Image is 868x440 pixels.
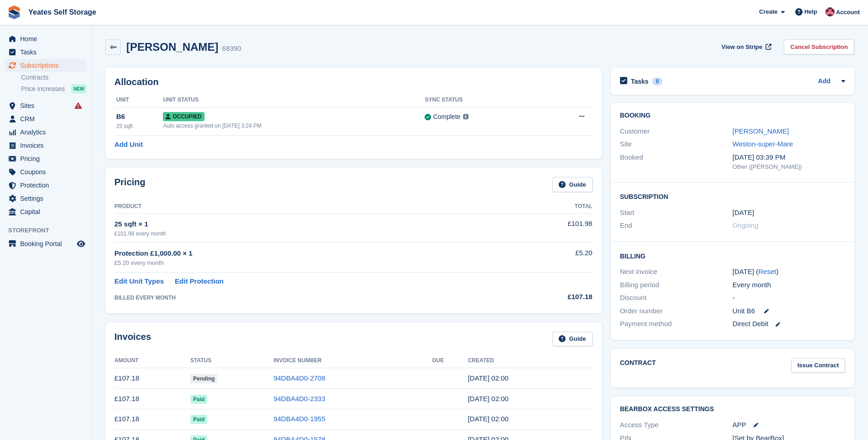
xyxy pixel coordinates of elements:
span: Analytics [20,126,75,139]
div: BILLED EVERY MONTH [114,294,504,302]
span: Storefront [8,226,91,235]
a: menu [5,237,86,250]
div: - [733,293,845,303]
div: Booked [620,152,733,172]
span: Invoices [20,139,75,152]
th: Status [190,354,274,368]
div: £107.18 [504,292,592,302]
div: Discount [620,293,733,303]
a: Weston-super-Mare [733,140,793,148]
a: menu [5,99,86,112]
time: 2025-01-28 01:00:00 UTC [733,208,754,218]
span: Create [759,7,777,16]
div: £101.98 every month [114,230,504,238]
div: Order number [620,306,733,317]
div: Complete [433,112,460,122]
a: 94DBA4D0-2333 [274,395,325,402]
a: Guide [552,177,593,192]
a: menu [5,113,86,125]
div: [DATE] 03:39 PM [733,152,845,163]
div: End [620,220,733,231]
div: Direct Debit [733,319,845,329]
a: Price increases NEW [21,84,86,94]
td: £101.98 [504,214,592,242]
a: menu [5,152,86,165]
span: Paid [190,395,207,404]
span: Occupied [163,112,204,121]
div: Site [620,139,733,150]
a: menu [5,32,86,45]
span: CRM [20,113,75,125]
th: Total [504,199,592,214]
span: Ongoing [733,221,759,229]
span: View on Stripe [722,43,762,52]
time: 2025-07-28 01:00:50 UTC [468,395,508,402]
span: Subscriptions [20,59,75,72]
span: Price increases [21,85,65,93]
span: Sites [20,99,75,112]
a: Add Unit [114,140,143,150]
div: Protection £1,000.00 × 1 [114,248,504,259]
td: £107.18 [114,409,190,429]
div: Auto access granted on [DATE] 3:24 PM [163,122,425,130]
td: £107.18 [114,368,190,389]
div: NEW [71,84,86,93]
th: Invoice Number [274,354,432,368]
div: Access Type [620,420,733,430]
a: menu [5,166,86,178]
h2: Billing [620,251,845,260]
a: menu [5,126,86,139]
div: Every month [733,280,845,290]
div: 25 sqft [116,122,163,130]
a: Yeates Self Storage [25,5,100,20]
a: Contracts [21,73,86,82]
th: Product [114,199,504,214]
div: Other ([PERSON_NAME]) [733,162,845,172]
h2: Allocation [114,77,593,87]
a: menu [5,179,86,192]
span: Settings [20,192,75,205]
img: icon-info-grey-7440780725fd019a000dd9b08b2336e03edf1995a4989e88bcd33f0948082b44.svg [463,114,469,119]
h2: Invoices [114,332,151,347]
div: Billing period [620,280,733,290]
a: View on Stripe [718,39,773,54]
div: Next invoice [620,267,733,277]
a: 94DBA4D0-2708 [274,374,325,382]
a: Edit Protection [175,276,224,287]
span: Account [836,8,860,17]
h2: BearBox Access Settings [620,406,845,413]
i: Smart entry sync failures have occurred [75,102,82,109]
a: menu [5,46,86,59]
th: Amount [114,354,190,368]
div: 25 sqft × 1 [114,219,504,230]
img: James Griffin [825,7,835,16]
time: 2025-08-28 01:00:21 UTC [468,374,508,382]
th: Created [468,354,592,368]
a: 94DBA4D0-1955 [274,415,325,423]
a: Edit Unit Types [114,276,164,287]
td: £5.20 [504,243,592,273]
span: Pending [190,374,217,383]
span: Help [804,7,817,16]
div: B6 [116,112,163,122]
a: Reset [758,268,776,275]
div: 0 [652,77,663,86]
h2: Contract [620,358,656,373]
h2: Subscription [620,192,845,201]
h2: Booking [620,112,845,119]
h2: Tasks [631,77,649,86]
span: Protection [20,179,75,192]
div: Payment method [620,319,733,329]
a: [PERSON_NAME] [733,127,789,135]
h2: [PERSON_NAME] [126,41,218,53]
a: Preview store [75,238,86,249]
a: menu [5,205,86,218]
div: [DATE] ( ) [733,267,845,277]
img: stora-icon-8386f47178a22dfd0bd8f6a31ec36ba5ce8667c1dd55bd0f319d3a0aa187defe.svg [7,5,21,19]
td: £107.18 [114,389,190,409]
th: Unit Status [163,93,425,107]
h2: Pricing [114,177,146,192]
a: Add [818,76,830,87]
th: Sync Status [425,93,541,107]
span: Tasks [20,46,75,59]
